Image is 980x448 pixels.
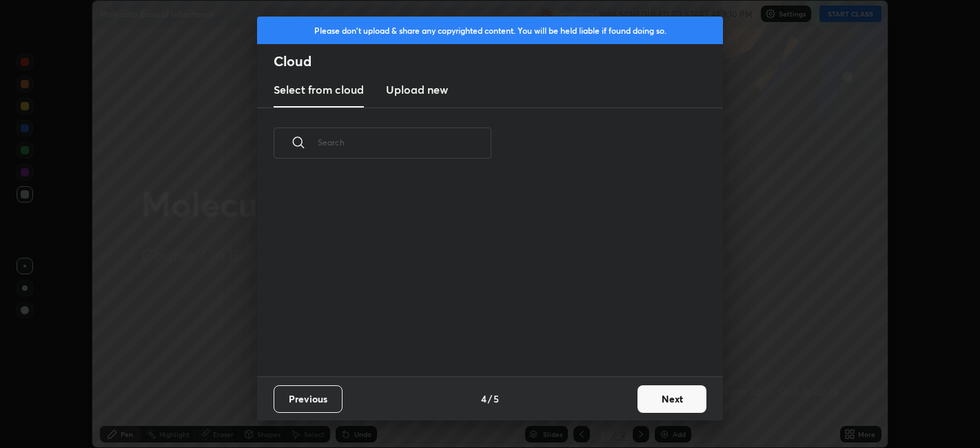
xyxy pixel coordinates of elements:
[637,385,706,413] button: Next
[274,81,364,98] h3: Select from cloud
[257,17,723,44] div: Please don't upload & share any copyrighted content. You will be held liable if found doing so.
[274,385,343,413] button: Previous
[386,81,448,98] h3: Upload new
[488,391,492,406] h4: /
[481,391,487,406] h4: 4
[274,52,723,70] h2: Cloud
[318,113,491,172] input: Search
[493,391,499,406] h4: 5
